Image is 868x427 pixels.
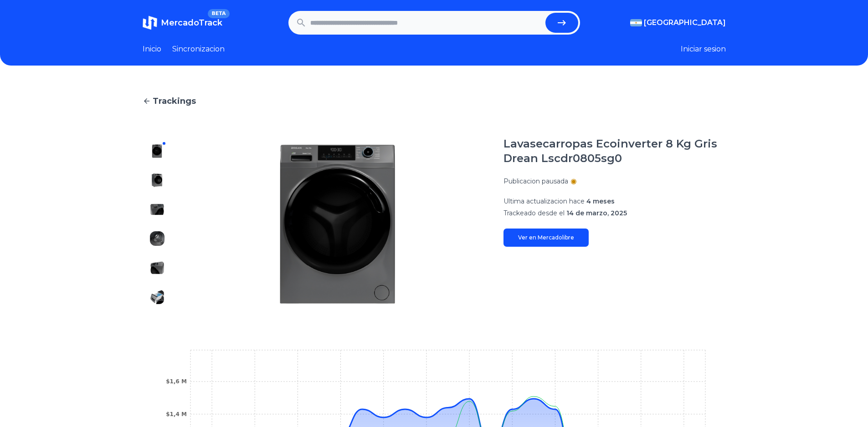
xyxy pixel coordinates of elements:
span: Trackings [153,95,196,107]
span: 14 de marzo, 2025 [566,209,627,217]
img: Lavasecarropas Ecoinverter 8 Kg Gris Drean Lscdr0805sg0 [150,144,164,158]
a: Sincronizacion [172,44,225,55]
img: MercadoTrack [143,15,157,30]
span: Trackeado desde el [503,209,565,217]
img: Lavasecarropas Ecoinverter 8 Kg Gris Drean Lscdr0805sg0 [150,173,164,188]
a: Ver en Mercadolibre [503,229,589,247]
img: Lavasecarropas Ecoinverter 8 Kg Gris Drean Lscdr0805sg0 [190,137,485,311]
img: Lavasecarropas Ecoinverter 8 Kg Gris Drean Lscdr0805sg0 [150,260,164,275]
span: [GEOGRAPHIC_DATA] [644,17,726,28]
a: Trackings [143,95,726,107]
tspan: $1,6 M [166,378,187,385]
img: Argentina [630,19,642,26]
img: Lavasecarropas Ecoinverter 8 Kg Gris Drean Lscdr0805sg0 [150,231,164,246]
h1: Lavasecarropas Ecoinverter 8 Kg Gris Drean Lscdr0805sg0 [503,137,726,166]
span: BETA [208,9,229,18]
span: Ultima actualizacion hace [503,197,585,205]
button: Iniciar sesion [681,44,726,55]
span: 4 meses [586,197,615,205]
tspan: $1,4 M [166,411,187,417]
a: Inicio [143,44,161,55]
p: Publicacion pausada [503,177,568,186]
img: Lavasecarropas Ecoinverter 8 Kg Gris Drean Lscdr0805sg0 [150,290,164,304]
img: Lavasecarropas Ecoinverter 8 Kg Gris Drean Lscdr0805sg0 [150,202,164,217]
span: MercadoTrack [161,18,222,28]
a: MercadoTrackBETA [143,15,222,30]
button: [GEOGRAPHIC_DATA] [630,17,726,28]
